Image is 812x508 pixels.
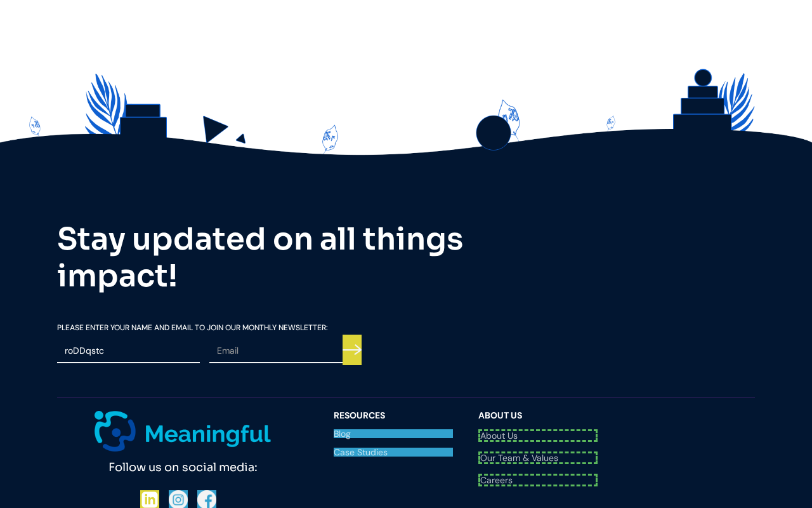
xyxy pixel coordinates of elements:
a: Case Studies [334,448,453,457]
a: Our Team & Values [478,451,598,464]
div: About Us [478,411,598,420]
input: Email [209,339,352,363]
div: Follow us on social media: [57,451,308,478]
h2: Stay updated on all things impact! [57,221,501,294]
input: Name [57,339,200,363]
form: Email Form [57,324,362,369]
label: Please Enter your Name and email To Join our Monthly Newsletter: [57,324,362,331]
input: Submit [343,335,362,366]
a: Careers [478,474,598,486]
div: resources [334,411,453,420]
a: Blog [334,429,453,438]
a: About Us [478,429,598,442]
